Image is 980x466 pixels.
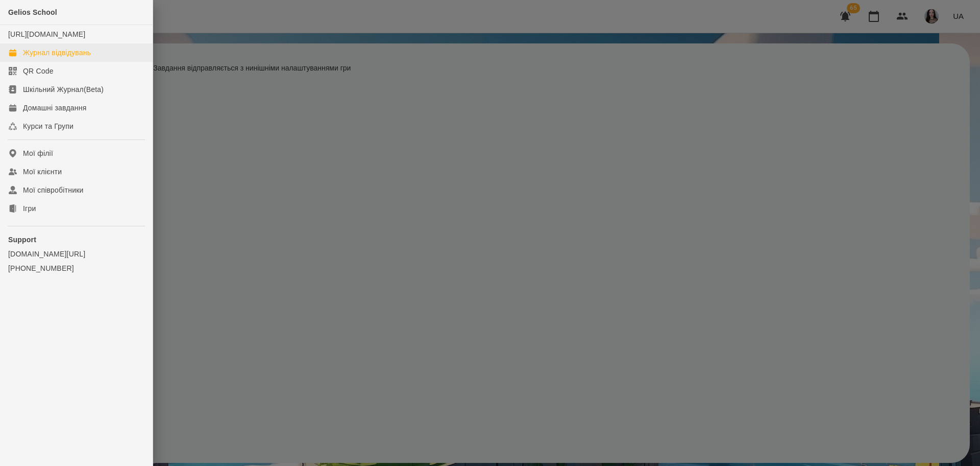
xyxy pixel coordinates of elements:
[23,121,73,131] div: Курси та Групи
[23,48,91,58] div: Журнал відвідувань
[23,203,36,214] div: Ігри
[23,66,54,76] div: QR Code
[8,8,57,16] span: Gelios School
[23,185,84,195] div: Мої співробітники
[23,148,53,158] div: Мої філії
[23,84,104,95] div: Шкільний Журнал(Beta)
[23,103,86,113] div: Домашні завдання
[8,30,85,38] a: [URL][DOMAIN_NAME]
[8,263,144,273] a: [PHONE_NUMBER]
[23,167,62,177] div: Мої клієнти
[8,235,144,245] p: Support
[8,249,144,259] a: [DOMAIN_NAME][URL]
